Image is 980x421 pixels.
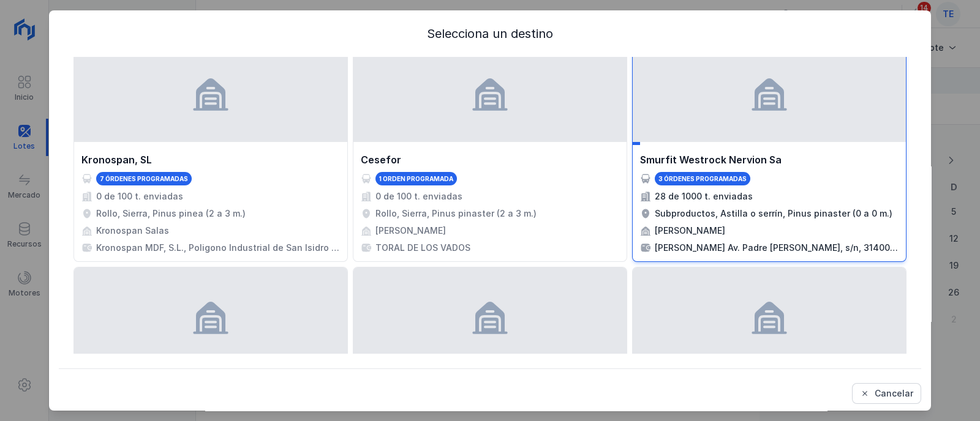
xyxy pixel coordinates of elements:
[96,225,169,237] div: Kronospan Salas
[655,190,753,203] div: 28 de 1000 t. enviadas
[658,174,747,183] div: 3 órdenes programadas
[852,383,921,404] button: Cancelar
[81,152,152,167] div: Kronospan, SL
[96,207,246,220] div: Rollo, Sierra, Pinus pinea (2 a 3 m.)
[96,190,183,203] div: 0 de 100 t. enviadas
[100,174,188,183] div: 7 órdenes programadas
[379,174,453,183] div: 1 orden programada
[640,152,782,167] div: Smurfit Westrock Nervion Sa
[59,25,921,42] div: Selecciona un destino
[655,207,892,220] div: Subproductos, Astilla o serrín, Pinus pinaster (0 a 0 m.)
[375,242,470,254] div: TORAL DE LOS VADOS
[375,225,446,237] div: [PERSON_NAME]
[96,242,340,254] div: Kronospan MDF, S.L., Poligono Industrial de San Isidro III s/n, 09600 [GEOGRAPHIC_DATA], [GEOGRAP...
[655,225,725,237] div: [PERSON_NAME]
[361,152,401,167] div: Cesefor
[375,207,537,220] div: Rollo, Sierra, Pinus pinaster (2 a 3 m.)
[375,190,462,203] div: 0 de 100 t. enviadas
[875,387,913,400] div: Cancelar
[655,242,899,254] div: [PERSON_NAME] Av. Padre [PERSON_NAME], s/n, 31400 [GEOGRAPHIC_DATA], [GEOGRAPHIC_DATA]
